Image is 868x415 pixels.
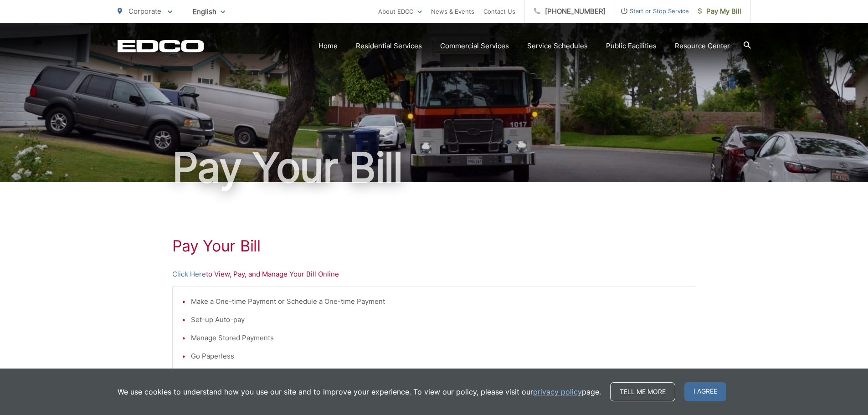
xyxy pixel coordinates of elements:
[172,269,696,280] p: to View, Pay, and Manage Your Bill Online
[128,7,161,15] span: Corporate
[356,41,422,51] a: Residential Services
[698,6,741,17] span: Pay My Bill
[191,333,687,343] li: Manage Stored Payments
[318,41,338,51] a: Home
[606,41,657,51] a: Public Facilities
[378,6,422,17] a: About EDCO
[610,382,675,401] a: Tell me more
[483,6,515,17] a: Contact Us
[440,41,509,51] a: Commercial Services
[533,386,582,397] a: privacy policy
[118,40,204,52] a: EDCD logo. Return to the homepage.
[191,314,687,325] li: Set-up Auto-pay
[172,237,696,255] h1: Pay Your Bill
[527,41,588,51] a: Service Schedules
[684,382,726,401] span: I agree
[186,4,232,20] span: English
[172,269,206,280] a: Click Here
[431,6,474,17] a: News & Events
[118,145,751,190] h1: Pay Your Bill
[191,296,687,307] li: Make a One-time Payment or Schedule a One-time Payment
[118,386,601,397] p: We use cookies to understand how you use our site and to improve your experience. To view our pol...
[191,351,687,362] li: Go Paperless
[675,41,730,51] a: Resource Center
